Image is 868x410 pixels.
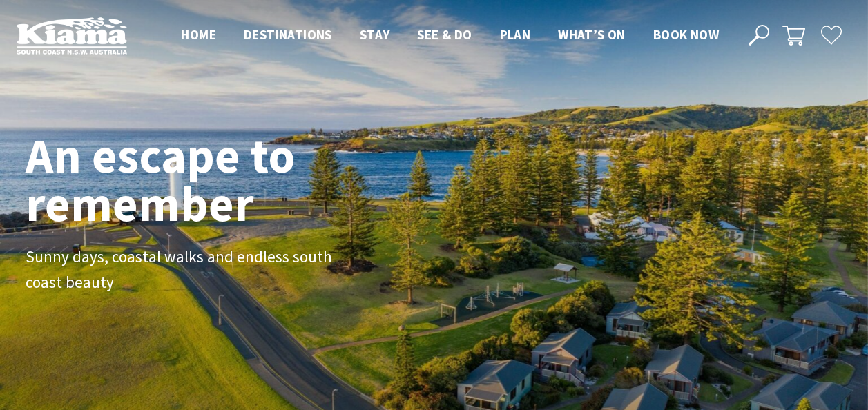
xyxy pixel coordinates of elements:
p: Sunny days, coastal walks and endless south coast beauty [26,244,336,295]
span: Destinations [244,26,332,43]
span: Plan [500,26,531,43]
h1: An escape to remember [26,131,405,228]
span: What’s On [558,26,626,43]
span: Book now [653,26,719,43]
nav: Main Menu [167,24,733,47]
span: Stay [360,26,390,43]
span: Home [181,26,216,43]
span: See & Do [417,26,472,43]
img: Kiama Logo [17,17,127,55]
